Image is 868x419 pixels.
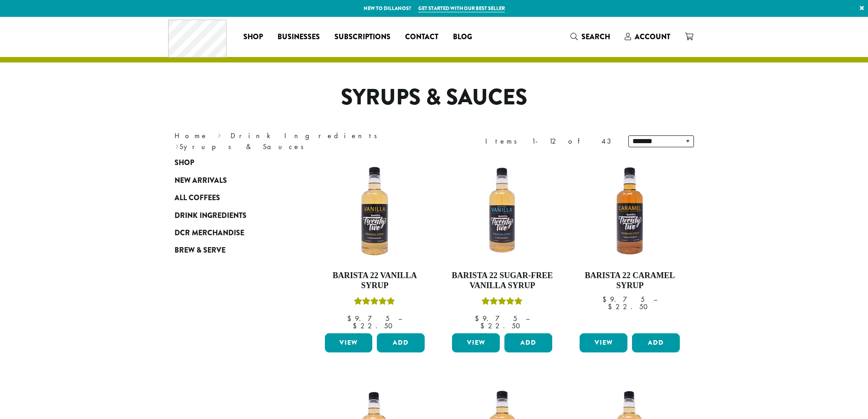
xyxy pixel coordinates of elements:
span: DCR Merchandise [175,228,244,239]
bdi: 9.75 [347,314,390,323]
a: DCR Merchandise [175,224,284,242]
bdi: 22.50 [608,302,652,311]
span: All Coffees [175,192,220,204]
span: $ [347,314,355,323]
a: Drink Ingredients [175,207,284,224]
span: Businesses [277,31,320,43]
a: View [325,333,373,352]
a: Brew & Serve [175,242,284,259]
img: SF-VANILLA-300x300.png [450,159,555,264]
span: Brew & Serve [175,245,226,256]
span: Search [581,31,610,42]
span: $ [353,321,360,331]
span: – [653,295,657,304]
span: › [175,138,179,152]
h4: Barista 22 Vanilla Syrup [323,271,427,290]
span: $ [608,302,616,311]
span: › [218,127,221,141]
bdi: 22.50 [353,321,397,331]
div: Rated 5.00 out of 5 [482,296,523,310]
span: $ [475,314,483,323]
a: Barista 22 Sugar-Free Vanilla SyrupRated 5.00 out of 5 [450,159,555,330]
a: Drink Ingredients [231,131,383,140]
a: Search [563,29,617,44]
span: Contact [405,31,438,43]
a: All Coffees [175,189,284,207]
a: Home [175,131,208,140]
button: Add [632,333,680,352]
button: Add [504,333,552,352]
a: View [580,333,627,352]
span: – [398,314,402,323]
bdi: 9.75 [475,314,517,323]
button: Add [377,333,425,352]
div: Rated 5.00 out of 5 [354,296,395,310]
span: Blog [453,31,472,43]
a: New Arrivals [175,172,284,189]
h1: Syrups & Sauces [168,84,701,111]
h4: Barista 22 Sugar-Free Vanilla Syrup [450,271,555,290]
span: New Arrivals [175,175,227,186]
div: Items 1-12 of 43 [485,136,615,147]
a: View [452,333,500,352]
nav: Breadcrumb [175,130,421,152]
span: – [526,314,529,323]
span: $ [480,321,488,331]
bdi: 22.50 [480,321,524,331]
span: Shop [175,157,194,169]
span: Subscriptions [334,31,390,43]
span: $ [602,295,610,304]
h4: Barista 22 Caramel Syrup [577,271,682,290]
a: Shop [175,154,284,171]
bdi: 9.75 [602,295,645,304]
img: CARAMEL-1-300x300.png [577,159,682,264]
a: Get started with our best seller [418,5,505,12]
a: Barista 22 Caramel Syrup [577,159,682,330]
a: Shop [236,30,270,44]
a: Barista 22 Vanilla SyrupRated 5.00 out of 5 [323,159,427,330]
span: Account [635,31,670,42]
span: Drink Ingredients [175,210,247,222]
img: VANILLA-300x300.png [322,159,427,264]
span: Shop [243,31,263,43]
